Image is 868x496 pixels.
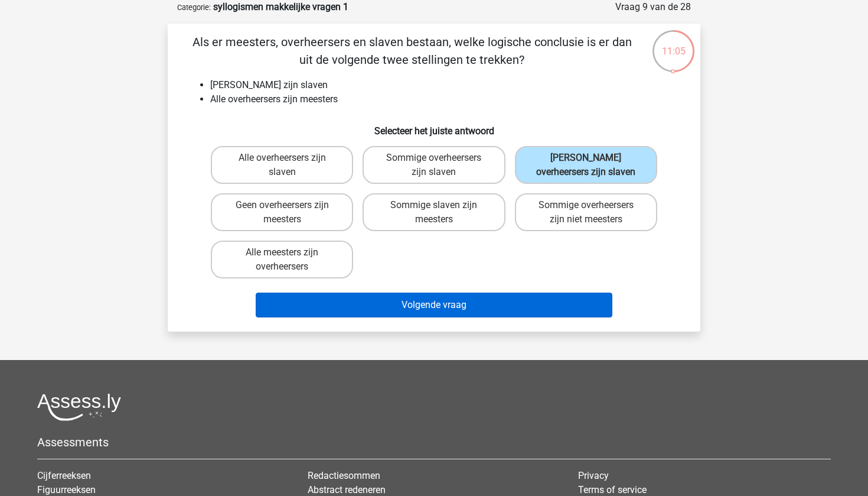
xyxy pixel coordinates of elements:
[211,146,353,184] label: Alle overheersers zijn slaven
[651,29,696,59] div: 11:05
[187,116,681,137] h6: Selecteer het juiste antwoord
[308,484,386,495] a: Abstract redeneren
[211,241,353,278] label: Alle meesters zijn overheersers
[578,484,647,495] a: Terms of service
[578,470,609,481] a: Privacy
[256,293,613,317] button: Volgende vraag
[210,78,681,92] li: [PERSON_NAME] zijn slaven
[37,484,96,495] a: Figuurreeksen
[211,193,353,231] label: Geen overheersers zijn meesters
[308,470,380,481] a: Redactiesommen
[37,470,91,481] a: Cijferreeksen
[187,33,637,69] p: Als er meesters, overheersers en slaven bestaan, welke logische conclusie is er dan uit de volgen...
[37,435,831,449] h5: Assessments
[213,1,348,12] strong: syllogismen makkelijke vragen 1
[37,393,121,421] img: Assessly logo
[177,3,211,12] small: Categorie:
[515,193,657,231] label: Sommige overheersers zijn niet meesters
[515,146,657,184] label: [PERSON_NAME] overheersers zijn slaven
[210,92,681,106] li: Alle overheersers zijn meesters
[363,146,505,184] label: Sommige overheersers zijn slaven
[363,193,505,231] label: Sommige slaven zijn meesters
